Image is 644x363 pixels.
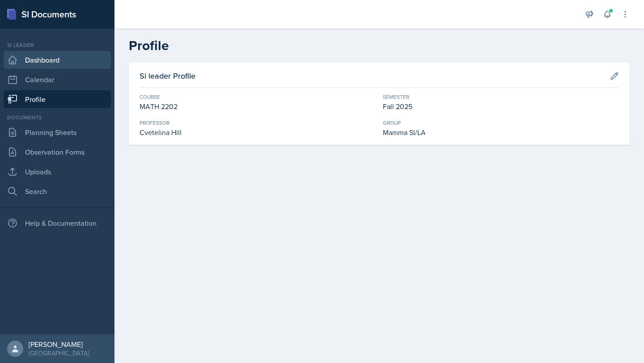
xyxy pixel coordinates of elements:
[29,340,89,349] div: [PERSON_NAME]
[4,51,111,69] a: Dashboard
[140,93,376,101] div: Course
[29,349,89,358] div: [GEOGRAPHIC_DATA]
[383,101,619,112] div: Fall 2025
[383,119,619,127] div: Group
[4,214,111,232] div: Help & Documentation
[140,127,376,138] div: Cvetelina Hill
[4,163,111,181] a: Uploads
[383,127,619,138] div: Mamma SI/LA
[140,70,195,82] h3: Si leader Profile
[383,93,619,101] div: Semester
[4,123,111,141] a: Planning Sheets
[4,143,111,161] a: Observation Forms
[4,71,111,89] a: Calendar
[140,119,376,127] div: Professor
[4,41,111,49] div: Si leader
[129,38,630,54] h2: Profile
[140,101,376,112] div: MATH 2202
[4,90,111,108] a: Profile
[4,114,111,122] div: Documents
[4,182,111,200] a: Search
